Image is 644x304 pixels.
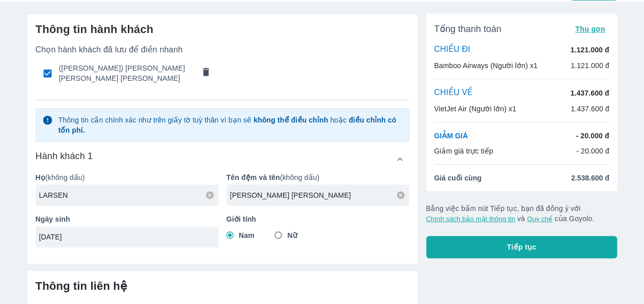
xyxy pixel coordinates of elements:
button: Chính sách bảo mật thông tin [426,215,515,223]
p: Bằng việc bấm nút Tiếp tục, bạn đã đồng ý với và của Goyolo. [426,203,618,224]
input: Ví dụ: 31/12/1990 [39,232,208,242]
input: Ví dụ: NGUYEN [39,190,218,200]
p: CHIỀU VỀ [434,87,473,99]
h6: Thông tin liên hệ [36,279,409,293]
button: comments [195,63,216,84]
p: CHIỀU ĐI [434,44,470,55]
p: VietJet Air (Người lớn) x1 [434,104,516,114]
button: Tiếp tục [426,236,618,258]
button: Thu gọn [571,22,609,36]
p: GIẢM GIÁ [434,131,468,141]
span: Giá cuối cùng [434,173,482,183]
p: Chọn hành khách đã lưu để điền nhanh [36,45,409,55]
p: Ngày sinh [36,214,218,224]
p: Bamboo Airways (Người lớn) x1 [434,60,538,71]
span: Tổng thanh toán [434,23,501,35]
p: Giới tính [227,214,409,224]
p: Giảm giá trực tiếp [434,146,493,156]
h6: Hành khách 1 [36,150,93,162]
p: 1.121.000 đ [571,60,609,71]
p: 1.121.000 đ [570,45,609,55]
b: Tên đệm và tên [227,173,280,181]
b: Họ [36,173,45,181]
p: (không dấu) [227,172,409,183]
span: Thu gọn [575,25,605,33]
strong: không thể điều chỉnh [254,116,328,124]
p: Thông tin cần chính xác như trên giấy tờ tuỳ thân vì bạn sẽ hoặc [58,115,402,135]
h6: Thông tin hành khách [36,22,409,37]
p: - 20.000 đ [576,131,609,141]
p: (không dấu) [36,172,218,183]
p: - 20.000 đ [576,146,609,156]
span: Nam [239,230,255,240]
input: Ví dụ: VAN A [230,190,409,200]
p: 1.437.600 đ [571,104,609,114]
button: Quy chế [527,215,552,223]
p: 1.437.600 đ [570,88,609,98]
span: Nữ [287,230,297,240]
span: Tiếp tục [507,242,537,252]
span: 2.538.600 đ [571,173,609,183]
span: ([PERSON_NAME]) [PERSON_NAME] [PERSON_NAME] [PERSON_NAME] [59,63,194,83]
